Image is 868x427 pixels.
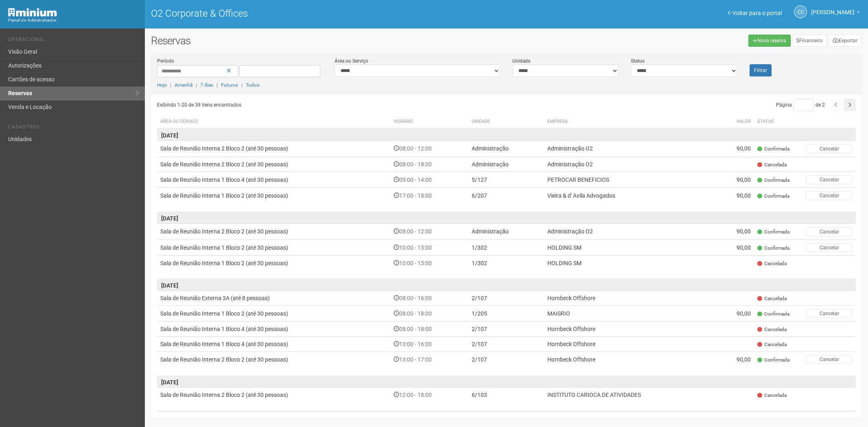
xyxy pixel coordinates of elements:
[544,305,718,321] td: MAISRIO
[544,290,718,305] td: Hornbeck Offshore
[631,57,645,65] label: Status
[718,352,754,368] td: 90,00
[157,115,391,129] th: Área ou Serviço
[390,337,468,352] td: 13:00 - 16:00
[468,255,544,270] td: 1/302
[157,290,391,305] td: Sala de Reunião Externa 3A (até 8 pessoas)
[806,227,853,236] button: Cancelar
[544,352,718,368] td: Hornbeck Offshore
[718,187,754,203] td: 90,00
[161,215,178,222] strong: [DATE]
[216,82,218,88] span: |
[157,240,391,255] td: Sala de Reunião Interna 1 Bloco 2 (até 30 pessoas)
[757,311,789,318] span: Confirmada
[157,172,391,187] td: Sala de Reunião Interna 1 Bloco 4 (até 30 pessoas)
[8,17,139,24] div: Painel do Administrador
[8,37,139,45] li: Operacional
[754,115,803,129] th: Status
[157,99,507,111] div: Exibindo 1-20 de 39 itens encontrados
[757,357,789,364] span: Confirmada
[390,322,468,337] td: 08:00 - 18:00
[757,161,787,168] span: Cancelada
[544,224,718,240] td: Administração O2
[161,132,178,139] strong: [DATE]
[544,141,718,157] td: Administração O2
[157,322,391,337] td: Sala de Reunião Interna 1 Bloco 4 (até 30 pessoas)
[806,144,853,153] button: Cancelar
[757,177,789,184] span: Confirmada
[544,187,718,203] td: Vieira & d' Avila Advogados
[468,337,544,352] td: 2/107
[806,309,853,318] button: Cancelar
[390,115,468,129] th: Horário
[806,191,853,200] button: Cancelar
[390,305,468,321] td: 08:00 - 18:00
[390,224,468,240] td: 08:00 - 12:00
[390,352,468,368] td: 13:00 - 17:00
[468,388,544,403] td: 6/103
[718,305,754,321] td: 90,00
[544,322,718,337] td: Hornbeck Offshore
[544,115,718,129] th: Empresa
[175,82,192,88] a: Amanhã
[757,260,787,267] span: Cancelada
[468,157,544,172] td: Administração
[390,187,468,203] td: 17:00 - 18:00
[151,35,501,47] h2: Reservas
[196,82,197,88] span: |
[811,10,860,17] a: [PERSON_NAME]
[757,193,789,200] span: Confirmada
[544,388,718,403] td: INSTITUTO CARIOCA DE ATIVIDADES
[157,187,391,203] td: Sala de Reunião Interna 1 Bloco 2 (até 30 pessoas)
[390,290,468,305] td: 08:00 - 16:00
[157,352,391,368] td: Sala de Reunião Interna 2 Bloco 2 (até 30 pessoas)
[718,240,754,255] td: 90,00
[468,305,544,321] td: 1/205
[161,282,178,289] strong: [DATE]
[750,64,772,76] button: Filtrar
[390,388,468,403] td: 12:00 - 18:00
[748,35,791,47] a: Nova reserva
[157,224,391,240] td: Sala de Reunião Interna 2 Bloco 2 (até 30 pessoas)
[221,82,238,88] a: Futuros
[157,305,391,321] td: Sala de Reunião Interna 1 Bloco 2 (até 30 pessoas)
[468,115,544,129] th: Unidade
[157,82,167,88] a: Hoje
[757,392,787,399] span: Cancelada
[241,82,243,88] span: |
[757,146,789,152] span: Confirmada
[390,240,468,255] td: 10:00 - 15:00
[390,255,468,270] td: 10:00 - 15:00
[544,157,718,172] td: Administração O2
[757,245,789,252] span: Confirmada
[390,172,468,187] td: 09:00 - 14:00
[468,322,544,337] td: 2/107
[544,240,718,255] td: HOLDING SM
[468,352,544,368] td: 2/107
[757,326,787,333] span: Cancelada
[200,82,213,88] a: 7 dias
[718,224,754,240] td: 90,00
[806,355,853,364] button: Cancelar
[718,141,754,157] td: 90,00
[728,10,782,16] a: Voltar para o portal
[8,124,139,133] li: Cadastros
[794,5,807,18] a: CC
[757,295,787,302] span: Cancelada
[246,82,259,88] a: Todos
[512,57,530,65] label: Unidade
[390,141,468,157] td: 08:00 - 12:00
[544,172,718,187] td: PETROCAR BENEFICIOS
[151,8,501,19] h1: O2 Corporate & Offices
[811,1,855,15] span: Camila Catarina Lima
[718,172,754,187] td: 90,00
[718,115,754,129] th: Valor
[157,141,391,157] td: Sala de Reunião Interna 2 Bloco 2 (até 30 pessoas)
[544,255,718,270] td: HOLDING SM
[468,240,544,255] td: 1/302
[757,229,789,235] span: Confirmada
[757,341,787,348] span: Cancelada
[468,172,544,187] td: 5/127
[468,141,544,157] td: Administração
[335,57,368,65] label: Área ou Serviço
